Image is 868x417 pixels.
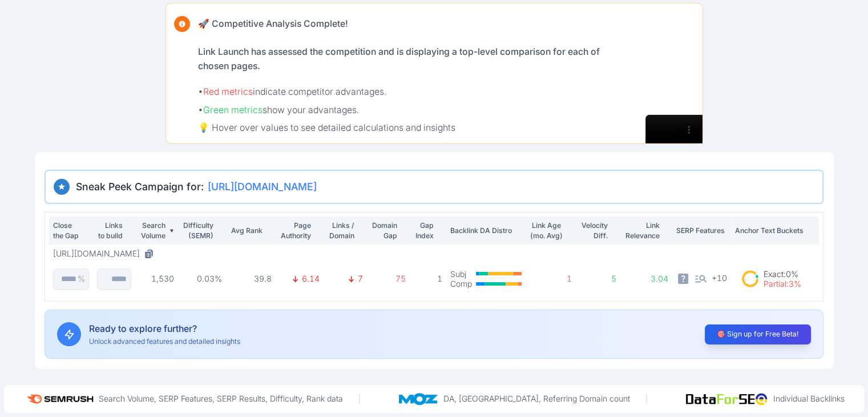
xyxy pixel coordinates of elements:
[358,274,363,284] p: 7
[198,121,613,135] p: 💡 Hover over values to see detailed calculations and insights
[182,274,223,284] p: 0.03%
[89,322,240,336] p: Ready to explore further?
[198,103,613,118] p: • show your advantages.
[414,220,434,240] p: Gap Index
[198,85,613,99] p: • indicate competitor advantages.
[302,274,320,284] p: 6.14
[23,389,99,409] img: semrush_logo.573af308.png
[624,220,660,240] p: Link Relevance
[624,274,669,284] p: 3.04
[203,105,263,115] span: Green metrics
[773,394,845,404] p: Individual Backlinks
[450,269,472,279] p: Subj
[99,394,343,404] p: Search Volume, SERP Features, SERP Results, Difficulty, Rank data
[580,220,607,240] p: Velocity Diff.
[89,336,240,347] p: Unlock advanced features and detailed insights
[198,45,613,73] p: Link Launch has assessed the competition and is displaying a top-level comparison for each of cho...
[198,17,348,31] p: 🚀 Competitive Analysis Complete!
[686,393,773,405] img: data_for_seo_logo.e5120ddb.png
[208,180,317,194] span: [URL][DOMAIN_NAME]
[705,324,811,344] button: 🎯 Sign up for Free Beta!
[450,279,472,289] p: Comp
[54,179,814,195] h3: Sneak Peek Campaign for:
[230,226,263,236] p: Avg Rank
[97,220,123,240] p: Links to build
[399,393,443,405] img: moz_logo.a3998d80.png
[203,86,253,97] span: Red metrics
[676,226,727,236] p: SERP Features
[139,274,174,284] p: 1,530
[530,220,563,240] p: Link Age (mo. Avg)
[450,226,522,236] p: Backlink DA Distro
[443,394,630,404] p: DA, [GEOGRAPHIC_DATA], Referring Domain count
[712,272,727,283] span: + 10
[182,220,213,240] p: Difficulty (SEMR)
[328,220,354,240] p: Links / Domain
[580,274,616,284] p: 5
[53,220,80,240] p: Close the Gap
[530,274,572,284] p: 1
[764,279,801,289] p: Partial : 3%
[764,269,801,279] p: Exact : 0%
[230,274,272,284] p: 39.8
[78,274,85,284] p: %
[53,248,158,259] button: [URL][DOMAIN_NAME]
[139,220,165,240] p: Search Volume
[414,274,442,284] p: 1
[371,274,406,284] p: 75
[371,220,398,240] p: Domain Gap
[280,220,311,240] p: Page Authority
[735,226,815,236] p: Anchor Text Buckets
